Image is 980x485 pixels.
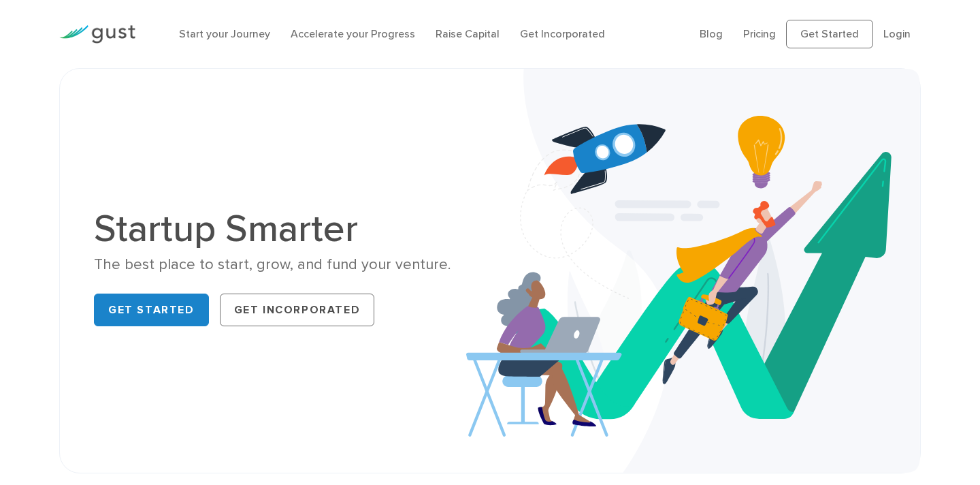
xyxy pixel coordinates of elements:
[883,27,911,40] a: Login
[520,27,605,40] a: Get Incorporated
[466,69,920,473] img: Startup Smarter Hero
[743,27,776,40] a: Pricing
[291,27,415,40] a: Accelerate your Progress
[94,255,480,275] div: The best place to start, grow, and fund your venture.
[436,27,500,40] a: Raise Capital
[700,27,723,40] a: Blog
[94,210,480,248] h1: Startup Smarter
[179,27,270,40] a: Start your Journey
[786,20,873,48] a: Get Started
[220,294,375,326] a: Get Incorporated
[94,294,209,326] a: Get Started
[59,25,135,44] img: Gust Logo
